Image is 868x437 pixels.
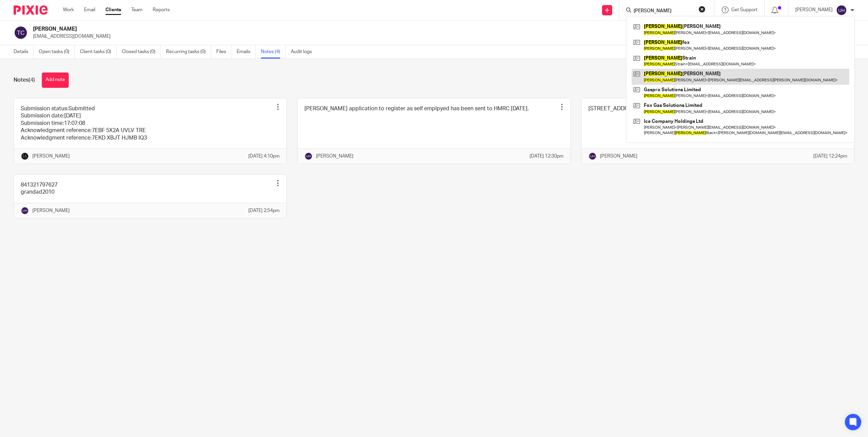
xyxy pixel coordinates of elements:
[14,26,28,40] img: svg%3E
[237,45,256,59] a: Emails
[633,8,694,14] input: Search
[29,77,35,83] span: (4)
[32,207,70,214] p: [PERSON_NAME]
[699,6,705,13] button: Clear
[21,152,29,160] img: Lockhart+Amin+-+1024x1024+-+light+on+dark.jpg
[84,6,95,13] a: Email
[248,207,280,214] p: [DATE] 2:54pm
[795,6,833,13] p: [PERSON_NAME]
[33,33,762,40] p: [EMAIL_ADDRESS][DOMAIN_NAME]
[530,153,564,160] p: [DATE] 12:30pm
[153,6,170,13] a: Reports
[33,26,616,33] h2: [PERSON_NAME]
[166,45,211,59] a: Recurring tasks (0)
[291,45,317,59] a: Audit logs
[32,153,70,160] p: [PERSON_NAME]
[813,153,847,160] p: [DATE] 12:24pm
[304,152,313,160] img: svg%3E
[216,45,232,59] a: Files
[248,153,280,160] p: [DATE] 4:10pm
[731,7,757,12] span: Get Support
[42,72,69,88] button: Add note
[122,45,161,59] a: Closed tasks (0)
[14,77,35,84] h1: Notes
[14,5,48,15] img: Pixie
[316,153,353,160] p: [PERSON_NAME]
[261,45,286,59] a: Notes (4)
[80,45,117,59] a: Client tasks (0)
[14,45,34,59] a: Details
[39,45,75,59] a: Open tasks (0)
[588,152,597,160] img: svg%3E
[63,6,74,13] a: Work
[836,5,847,16] img: svg%3E
[600,153,637,160] p: [PERSON_NAME]
[131,6,143,13] a: Team
[21,207,29,215] img: svg%3E
[105,6,121,13] a: Clients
